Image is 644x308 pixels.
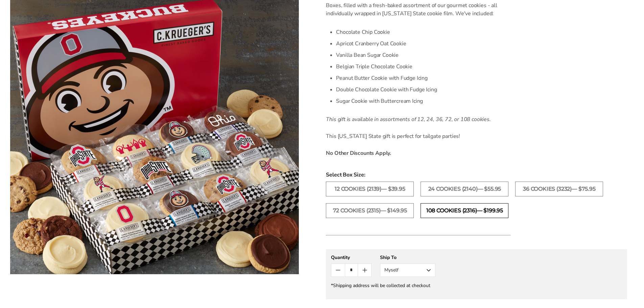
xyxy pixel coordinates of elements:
[326,149,391,157] strong: No Other Discounts Apply.
[336,72,511,84] li: Peanut Butter Cookie with Fudge Icing
[380,263,435,277] button: Myself
[336,38,511,49] li: Apricot Cranberry Oat Cookie
[326,132,511,140] p: This [US_STATE] State gift is perfect for tailgate parties!
[515,182,603,196] label: 36 Cookies (3232)— $75.95
[421,182,508,196] label: 24 Cookies (2140)— $55.95
[358,264,371,277] button: Count plus
[421,203,508,218] label: 108 Cookies (2316)— $199.95
[326,182,414,196] label: 12 Cookies (2139)— $39.95
[331,282,622,289] div: *Shipping address will be collected at checkout
[326,171,627,179] span: Select Box Size:
[336,49,511,61] li: Vanilla Bean Sugar Cookie
[345,264,358,277] input: Quantity
[336,95,511,107] li: Sugar Cookie with Buttercream Icing
[336,26,511,38] li: Chocolate Chip Cookie
[380,254,435,261] div: Ship To
[336,61,511,72] li: Belgian Triple Chocolate Cookie
[326,249,627,299] gfm-form: New recipient
[5,282,70,303] iframe: Sign Up via Text for Offers
[331,254,372,261] div: Quantity
[326,116,491,123] em: This gift is available in assortments of 12, 24, 36, 72, or 108 cookies.
[336,84,511,95] li: Double Chocolate Cookie with Fudge Icing
[326,203,414,218] label: 72 Cookies (2315)— $149.95
[331,264,344,277] button: Count minus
